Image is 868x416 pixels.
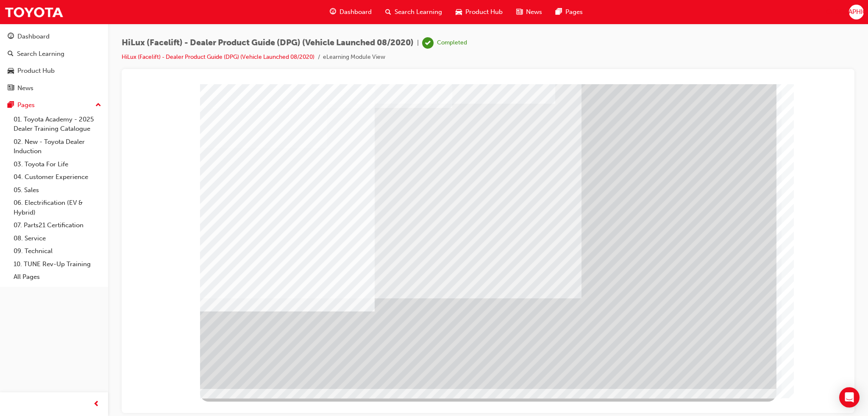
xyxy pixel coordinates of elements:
span: pages-icon [556,7,562,17]
li: eLearning Module View [323,52,385,62]
a: 01. Toyota Academy - 2025 Dealer Training Catalogue [10,113,105,135]
a: Product Hub [3,63,105,79]
button: [GEOGRAPHIC_DATA] [849,5,864,19]
span: prev-icon [93,399,100,410]
span: up-icon [95,100,101,111]
span: news-icon [8,85,14,92]
a: All Pages [10,270,105,284]
a: Search Learning [3,46,105,62]
button: DashboardSearch LearningProduct HubNews [3,27,105,97]
a: guage-iconDashboard [323,3,378,21]
a: 09. Technical [10,245,105,258]
span: Pages [565,7,583,17]
a: 02. New - Toyota Dealer Induction [10,135,105,158]
span: news-icon [516,7,523,17]
a: 08. Service [10,232,105,245]
span: guage-icon [330,7,336,17]
a: News [3,80,105,96]
a: 03. Toyota For Life [10,158,105,171]
span: | [417,38,419,48]
a: HiLux (Facelift) - Dealer Product Guide (DPG) (Vehicle Launched 08/2020) [122,53,314,61]
span: learningRecordVerb_COMPLETE-icon [422,37,434,49]
a: car-iconProduct Hub [449,3,509,21]
span: search-icon [385,7,391,17]
span: HiLux (Facelift) - Dealer Product Guide (DPG) (Vehicle Launched 08/2020) [122,38,414,48]
div: Search Learning [17,49,64,59]
a: Dashboard [3,29,105,44]
button: Pages [3,97,105,113]
a: pages-iconPages [549,3,590,21]
a: 06. Electrification (EV & Hybrid) [10,196,105,219]
div: Product Hub [17,66,55,76]
img: Trak [4,3,64,22]
span: News [526,7,542,17]
div: Completed [437,39,467,47]
span: Product Hub [465,7,503,17]
span: pages-icon [8,102,14,109]
span: Search Learning [395,7,442,17]
span: search-icon [8,50,14,58]
div: Dashboard [17,32,50,41]
span: car-icon [8,67,14,75]
div: BACK Trigger this button to go to the previous slide [72,324,142,343]
a: 07. Parts21 Certification [10,219,105,232]
span: guage-icon [8,33,14,41]
span: Dashboard [339,7,372,17]
a: news-iconNews [509,3,549,21]
div: Pages [17,100,35,110]
div: News [17,83,33,93]
div: Open Intercom Messenger [839,387,860,408]
span: car-icon [456,7,462,17]
a: 10. TUNE Rev-Up Training [10,258,105,271]
a: search-iconSearch Learning [378,3,449,21]
a: 04. Customer Experience [10,171,105,184]
a: 05. Sales [10,184,105,197]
